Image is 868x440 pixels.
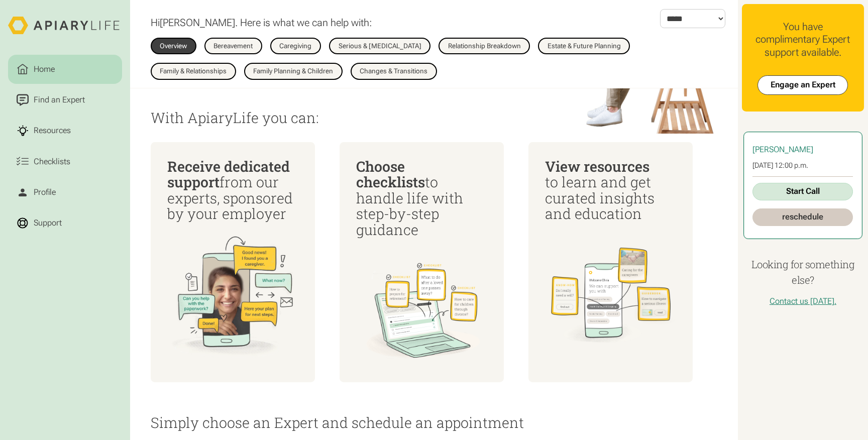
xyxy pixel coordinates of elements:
[752,183,853,200] a: Start Call
[757,75,848,95] a: Engage an Expert
[545,159,677,222] div: to learn and get curated insights and education
[356,157,425,191] span: Choose checklists
[204,38,262,55] a: Bereavement
[8,55,122,83] a: Home
[32,217,64,229] div: Support
[660,9,726,28] form: Locale Form
[770,296,836,306] a: Contact us [DATE].
[752,208,853,226] a: reschedule
[356,159,488,238] div: to handle life with step-by-step guidance
[32,186,58,198] div: Profile
[340,142,504,382] a: Choose checkliststo handle life with step-by-step guidance
[528,142,693,382] a: View resources to learn and get curated insights and education
[151,63,236,80] a: Family & Relationships
[8,147,122,176] a: Checklists
[8,86,122,115] a: Find an Expert
[270,38,321,55] a: Caregiving
[752,161,853,170] div: [DATE] 12:00 p.m.
[8,178,122,206] a: Profile
[279,43,311,49] div: Caregiving
[448,43,521,49] div: Relationship Breakdown
[32,125,73,137] div: Resources
[339,43,421,49] div: Serious & [MEDICAL_DATA]
[244,63,343,80] a: Family Planning & Children
[750,21,855,59] div: You have complimentary Expert support available.
[151,38,196,55] a: Overview
[752,145,813,154] span: [PERSON_NAME]
[160,68,227,74] div: Family & Relationships
[160,17,235,29] span: [PERSON_NAME]
[8,209,122,238] a: Support
[8,117,122,145] a: Resources
[213,43,253,49] div: Bereavement
[548,43,621,49] div: Estate & Future Planning
[538,38,630,55] a: Estate & Future Planning
[151,17,372,30] p: Hi . Here is what we can help with:
[742,257,864,288] h4: Looking for something else?
[329,38,430,55] a: Serious & [MEDICAL_DATA]
[32,63,57,75] div: Home
[32,94,87,106] div: Find an Expert
[151,415,717,430] p: Simply choose an Expert and schedule an appointment
[167,159,299,222] div: from our experts, sponsored by your employer
[167,157,290,191] span: Receive dedicated support
[32,156,72,168] div: Checklists
[151,110,717,126] p: With ApiaryLife you can:
[545,157,649,176] span: View resources
[351,63,437,80] a: Changes & Transitions
[151,142,315,382] a: Receive dedicated supportfrom our experts, sponsored by your employer
[253,68,333,74] div: Family Planning & Children
[360,68,427,74] div: Changes & Transitions
[439,38,530,55] a: Relationship Breakdown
